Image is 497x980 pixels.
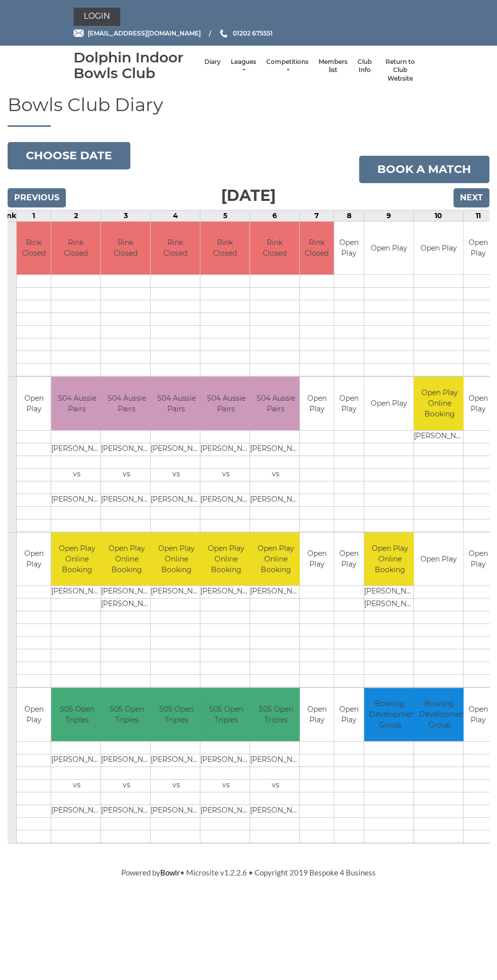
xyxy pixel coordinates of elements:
td: vs [200,468,252,481]
span: 01202 675551 [233,29,273,37]
td: [PERSON_NAME] [200,804,252,817]
td: [PERSON_NAME] [364,599,415,611]
td: [PERSON_NAME] [151,443,202,456]
td: vs [151,779,202,792]
td: S04 Aussie Pairs [200,377,252,430]
td: [PERSON_NAME] [101,754,152,766]
td: [PERSON_NAME] [51,443,102,456]
td: Open Play [334,377,364,430]
td: Open Play Online Booking [151,533,202,586]
h1: Bowls Club Diary [8,95,489,127]
td: Open Play [464,688,493,741]
img: Email [74,29,84,37]
td: Rink Closed [101,222,150,275]
a: Book a match [359,156,489,183]
td: Open Play Online Booking [414,377,465,430]
td: 10 [414,210,464,221]
td: [PERSON_NAME] [101,804,152,817]
td: 11 [464,210,493,221]
input: Next [453,188,489,207]
td: vs [151,468,202,481]
a: Phone us 01202 675551 [219,28,273,38]
td: [PERSON_NAME] [200,443,252,456]
td: vs [250,779,301,792]
td: Open Play Online Booking [51,533,102,586]
td: [PERSON_NAME] [151,494,202,506]
td: 4 [151,210,200,221]
td: Open Play [364,377,413,430]
a: Club Info [358,58,372,75]
td: [PERSON_NAME] [151,586,202,599]
td: S04 Aussie Pairs [250,377,301,430]
td: [PERSON_NAME] [51,804,102,817]
td: S05 Open Triples [250,688,301,741]
td: vs [250,468,301,481]
td: 7 [300,210,334,221]
td: [PERSON_NAME] [51,494,102,506]
td: [PERSON_NAME] [101,586,152,599]
td: Rink Closed [151,222,200,275]
td: [PERSON_NAME] [414,430,465,443]
td: Open Play [334,222,364,275]
a: Return to Club Website [382,58,418,83]
td: [PERSON_NAME] [51,586,102,599]
td: 2 [51,210,101,221]
td: S05 Open Triples [51,688,102,741]
span: [EMAIL_ADDRESS][DOMAIN_NAME] [88,29,201,37]
td: S04 Aussie Pairs [101,377,152,430]
td: vs [51,468,102,481]
td: S05 Open Triples [101,688,152,741]
a: Login [74,8,120,26]
td: Rink Closed [250,222,299,275]
td: [PERSON_NAME] [101,494,152,506]
td: [PERSON_NAME] [51,754,102,766]
td: Open Play [464,222,493,275]
td: 6 [250,210,300,221]
td: Open Play [414,222,463,275]
td: Open Play Online Booking [250,533,301,586]
td: [PERSON_NAME] [101,599,152,611]
td: S05 Open Triples [200,688,252,741]
td: Open Play [334,533,364,586]
img: Phone us [220,29,227,38]
td: Bowling Development Group [364,688,415,741]
td: Open Play [464,377,493,430]
td: Rink Closed [17,222,51,275]
input: Previous [8,188,66,207]
td: Rink Closed [200,222,250,275]
td: Open Play Online Booking [200,533,252,586]
td: 8 [334,210,364,221]
td: [PERSON_NAME] [250,443,301,456]
td: vs [101,779,152,792]
td: Rink Closed [51,222,100,275]
a: Bowlr [160,868,180,877]
td: Open Play [17,533,51,586]
td: [PERSON_NAME] [250,754,301,766]
td: vs [101,468,152,481]
td: [PERSON_NAME] [250,804,301,817]
td: Open Play [364,222,413,275]
td: [PERSON_NAME] [101,443,152,456]
td: Open Play [300,377,334,430]
td: S04 Aussie Pairs [51,377,102,430]
a: Members list [318,58,347,75]
td: Open Play [17,377,51,430]
td: S04 Aussie Pairs [151,377,202,430]
td: Open Play [300,533,334,586]
td: Open Play Online Booking [101,533,152,586]
td: [PERSON_NAME] [250,494,301,506]
td: vs [51,779,102,792]
td: Open Play [414,533,463,586]
td: Open Play [17,688,51,741]
td: Bowling Development Group [414,688,465,741]
td: 1 [17,210,51,221]
div: Dolphin Indoor Bowls Club [74,50,199,81]
td: Open Play Online Booking [364,533,415,586]
td: [PERSON_NAME] [200,754,252,766]
a: Diary [204,58,221,66]
td: [PERSON_NAME] [364,586,415,599]
td: 3 [101,210,151,221]
a: Email [EMAIL_ADDRESS][DOMAIN_NAME] [74,28,201,38]
td: [PERSON_NAME] [250,586,301,599]
td: [PERSON_NAME] [151,754,202,766]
